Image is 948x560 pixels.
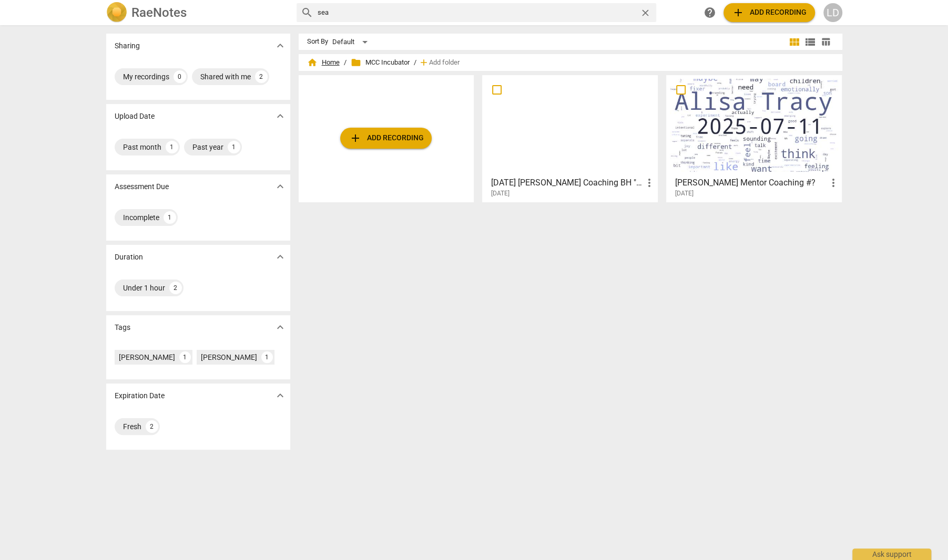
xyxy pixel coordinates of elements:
p: Duration [115,252,143,263]
span: expand_more [274,251,287,263]
span: view_module [788,36,801,48]
span: / [344,59,346,67]
span: [DATE] [491,189,509,198]
button: Upload [340,128,432,149]
div: 1 [164,211,176,224]
span: expand_more [274,389,287,402]
p: Assessment Due [115,181,169,192]
button: Upload [723,3,815,22]
button: LD [823,3,842,22]
button: List view [802,34,818,50]
div: 0 [174,70,186,83]
span: expand_more [274,110,287,122]
button: Table view [818,34,834,50]
span: Add recording [349,132,423,144]
span: add [732,6,745,19]
span: folder [351,57,361,68]
div: Past month [123,142,161,152]
div: 1 [261,351,273,363]
input: Search [318,4,636,21]
span: more_vert [643,177,655,189]
div: 1 [166,141,178,153]
img: Logo [106,2,127,23]
span: expand_more [274,39,287,52]
div: 1 [179,351,191,363]
div: [PERSON_NAME] [119,352,175,362]
a: [DATE] [PERSON_NAME] Coaching BH "Sea Turtles and Sugarcane" AI Reviewed as STRONG[DATE] [486,79,654,198]
div: Incomplete [123,212,159,223]
span: Add folder [429,59,460,67]
span: close [640,7,651,18]
span: expand_more [274,321,287,334]
span: search [301,6,313,19]
div: My recordings [123,71,169,82]
button: Show more [272,108,288,124]
span: home [307,57,318,68]
p: Tags [115,322,130,333]
span: add [419,57,429,68]
button: Show more [272,179,288,194]
div: Past year [192,142,223,152]
button: Show more [272,249,288,265]
h2: RaeNotes [131,5,187,20]
div: 2 [169,282,182,294]
h3: 2025.09.24 Sharon Hull Coaching BH "Sea Turtles and Sugarcane" AI Reviewed as STRONG [491,177,643,189]
div: [PERSON_NAME] [201,352,257,362]
p: Upload Date [115,111,155,122]
h3: Tracy C Mentor Coaching #? [675,177,827,189]
div: 2 [146,420,158,433]
a: Help [700,3,719,22]
div: Fresh [123,421,141,432]
div: 1 [228,141,240,153]
span: Add recording [732,6,807,19]
div: Shared with me [200,71,251,82]
span: expand_more [274,180,287,193]
div: Under 1 hour [123,283,165,293]
div: 2 [255,70,268,83]
span: Home [307,57,340,68]
span: add [349,132,361,144]
span: view_list [804,36,817,48]
span: more_vert [827,177,839,189]
span: [DATE] [675,189,693,198]
p: Expiration Date [115,390,165,401]
button: Tile view [787,34,802,50]
a: LogoRaeNotes [106,2,288,23]
button: Show more [272,319,288,335]
span: table_chart [821,37,831,47]
div: Default [332,34,371,50]
div: Ask support [852,548,931,560]
p: Sharing [115,40,140,51]
button: Show more [272,38,288,54]
a: [PERSON_NAME] Mentor Coaching #?[DATE] [670,79,838,198]
span: help [704,6,716,19]
span: / [414,59,416,67]
button: Show more [272,388,288,403]
span: MCC Incubator [351,57,410,68]
div: Sort By [307,38,328,46]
